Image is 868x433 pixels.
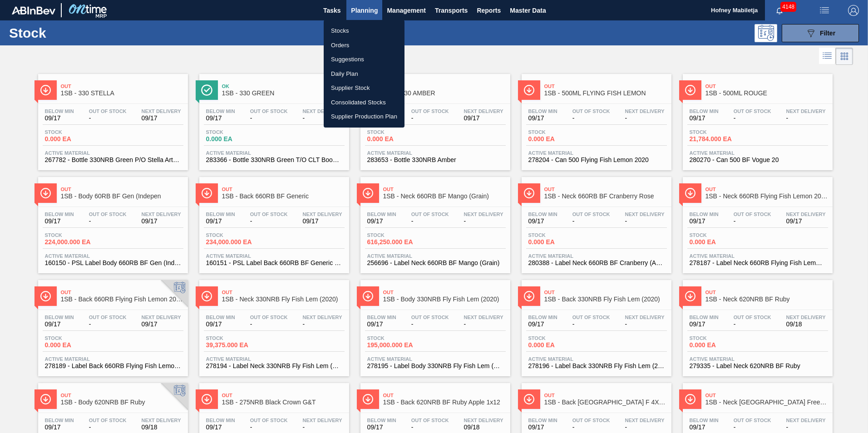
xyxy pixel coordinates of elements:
a: Suggestions [324,52,404,67]
a: Supplier Production Plan [324,109,404,124]
a: Orders [324,38,404,53]
a: Supplier Stock [324,81,404,95]
a: Daily Plan [324,67,404,81]
a: Consolidated Stocks [324,95,404,110]
a: Stocks [324,24,404,38]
